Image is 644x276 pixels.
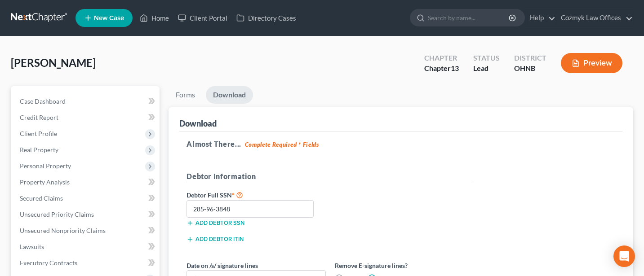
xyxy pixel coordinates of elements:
[187,139,615,149] h5: Almost There...
[514,63,546,74] div: OHNB
[514,53,546,63] div: District
[182,189,330,200] label: Debtor Full SSN
[11,56,96,69] span: [PERSON_NAME]
[187,236,244,243] button: Add debtor ITIN
[173,10,232,26] a: Client Portal
[94,15,124,22] span: New Case
[20,162,71,170] span: Personal Property
[13,223,160,239] a: Unsecured Nonpriority Claims
[206,86,253,104] a: Download
[20,114,58,121] span: Credit Report
[169,86,202,104] a: Forms
[187,171,474,182] h5: Debtor Information
[20,259,77,267] span: Executory Contracts
[187,219,244,227] button: Add debtor SSN
[424,63,459,74] div: Chapter
[20,97,66,105] span: Case Dashboard
[187,200,314,218] input: XXX-XX-XXXX
[187,261,258,270] label: Date on /s/ signature lines
[20,194,63,202] span: Secured Claims
[20,243,44,250] span: Lawsuits
[525,10,555,26] a: Help
[20,227,106,234] span: Unsecured Nonpriority Claims
[13,190,160,206] a: Secured Claims
[561,53,622,73] button: Preview
[13,255,160,271] a: Executory Contracts
[20,146,58,153] span: Real Property
[13,174,160,190] a: Property Analysis
[556,10,633,26] a: Cozmyk Law Offices
[473,63,500,74] div: Lead
[232,10,301,26] a: Directory Cases
[428,9,510,26] input: Search by name...
[20,210,94,218] span: Unsecured Priority Claims
[13,93,160,110] a: Case Dashboard
[613,245,635,267] div: Open Intercom Messenger
[473,53,500,63] div: Status
[135,10,173,26] a: Home
[424,53,459,63] div: Chapter
[13,110,160,126] a: Credit Report
[13,239,160,255] a: Lawsuits
[20,178,70,186] span: Property Analysis
[451,64,459,72] span: 13
[179,118,217,129] div: Download
[245,141,319,148] strong: Complete Required * Fields
[20,130,57,137] span: Client Profile
[335,261,474,270] label: Remove E-signature lines?
[13,206,160,223] a: Unsecured Priority Claims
